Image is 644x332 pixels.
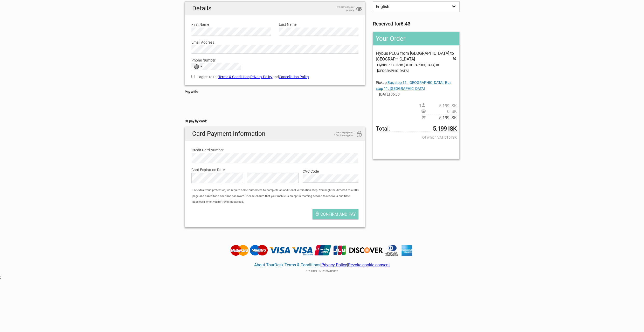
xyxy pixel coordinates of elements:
label: Phone Number [191,57,359,63]
a: Cancellation Policy [279,75,309,79]
h2: Your Order [373,32,459,45]
span: 5.199 ISK [426,115,457,121]
button: Open LiveChat chat widget [60,8,66,14]
label: Email Address [191,39,359,45]
label: Last Name [279,22,358,27]
span: secure payment 256bit encryption [328,131,354,137]
div: | | | [229,256,415,274]
a: Privacy Policy [321,262,347,267]
h5: Or pay by card: [185,118,365,124]
a: About TourDesk [254,262,283,267]
span: Change pickup place [376,80,451,91]
label: Card Expiration Date [191,167,359,173]
a: Terms & Conditions [218,75,250,79]
span: Of which VAT: [376,134,456,140]
span: Total to be paid [376,126,456,132]
span: 0 ISK [426,109,457,114]
img: Tourdesk accepts [229,245,415,256]
h2: Card Payment Information [185,127,365,141]
strong: 515 ISK [444,134,457,140]
p: We're away right now. Please check back later! [7,9,59,13]
h5: Pay with: [185,89,365,95]
a: Revoke cookie consent [348,262,390,267]
strong: 5.199 ISK [433,126,457,132]
label: First Name [191,22,271,27]
span: Confirm and pay [320,212,356,217]
strong: 6:43 [401,21,411,27]
button: Selected country [192,63,205,70]
label: I agree to the , and [191,74,359,80]
h2: Details [185,2,365,15]
span: Pickup price [421,109,457,114]
div: Flybus PLUS from [GEOGRAPHIC_DATA] to [GEOGRAPHIC_DATA] [377,62,456,74]
i: 256bit encryption [356,131,362,138]
button: Confirm and pay [313,209,358,219]
span: [DATE] 06:30 [376,91,456,97]
a: Terms & Conditions [285,262,320,267]
h3: Reserved for [373,21,459,27]
div: For extra fraud protection, we require some customers to complete an additional verification step... [190,187,365,205]
label: CVC Code [303,168,358,174]
span: Flybus PLUS from [GEOGRAPHIC_DATA] to [GEOGRAPHIC_DATA] [376,51,454,62]
label: Credit Card Number [192,147,358,153]
a: Privacy Policy [250,75,273,79]
span: we protect your privacy [328,5,354,12]
span: Pickup: [376,80,451,90]
span: 1.2.4349 - 5371b570b8e2 [306,269,338,273]
span: Subtotal [421,115,457,121]
i: privacy protection [356,5,362,12]
span: 5.199 ISK [426,103,457,109]
iframe: Secure payment button frame [185,101,231,112]
span: 1 person(s) [419,103,457,109]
